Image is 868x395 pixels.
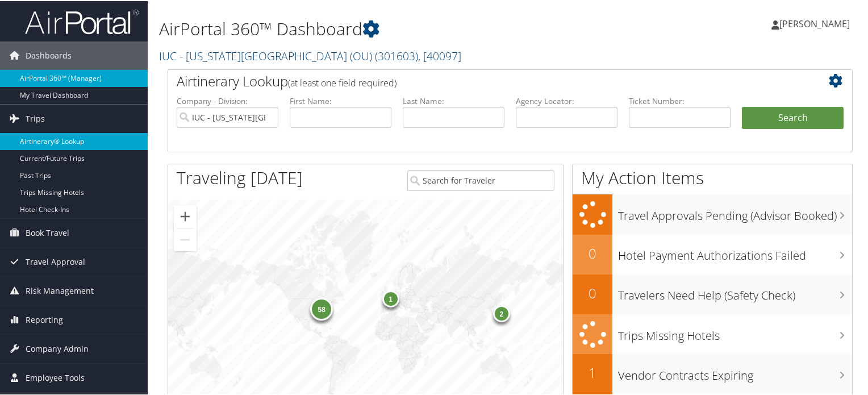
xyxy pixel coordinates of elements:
[779,16,850,29] span: [PERSON_NAME]
[25,7,139,34] img: airportal-logo.png
[375,47,418,63] span: ( 301603 )
[26,247,85,275] span: Travel Approval
[742,106,844,128] button: Search
[177,70,787,90] h2: Airtinerary Lookup
[159,16,627,40] h1: AirPortal 360™ Dashboard
[573,353,852,393] a: 1Vendor Contracts Expiring
[573,165,852,189] h1: My Action Items
[573,362,612,381] h2: 1
[174,227,197,250] button: Zoom out
[493,304,510,321] div: 2
[573,234,852,273] a: 0Hotel Payment Authorizations Failed
[403,94,504,106] label: Last Name:
[618,241,852,263] h3: Hotel Payment Authorizations Failed
[573,243,612,262] h2: 0
[618,201,852,223] h3: Travel Approvals Pending (Advisor Booked)
[573,273,852,313] a: 0Travelers Need Help (Safety Check)
[418,47,461,63] span: , [ 40097 ]
[26,276,94,304] span: Risk Management
[407,169,555,190] input: Search for Traveler
[26,363,85,391] span: Employee Tools
[771,6,861,40] a: [PERSON_NAME]
[159,47,461,63] a: IUC - [US_STATE][GEOGRAPHIC_DATA] (OU)
[177,94,278,106] label: Company - Division:
[618,281,852,302] h3: Travelers Need Help (Safety Check)
[629,94,731,106] label: Ticket Number:
[26,218,69,246] span: Book Travel
[177,165,303,189] h1: Traveling [DATE]
[288,76,397,88] span: (at least one field required)
[26,334,89,362] span: Company Admin
[573,193,852,234] a: Travel Approvals Pending (Advisor Booked)
[26,305,63,333] span: Reporting
[516,94,617,106] label: Agency Locator:
[26,40,72,69] span: Dashboards
[26,103,45,132] span: Trips
[573,313,852,354] a: Trips Missing Hotels
[290,94,391,106] label: First Name:
[618,361,852,382] h3: Vendor Contracts Expiring
[573,282,612,302] h2: 0
[618,321,852,343] h3: Trips Missing Hotels
[382,289,399,306] div: 1
[174,204,197,227] button: Zoom in
[310,297,333,319] div: 58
